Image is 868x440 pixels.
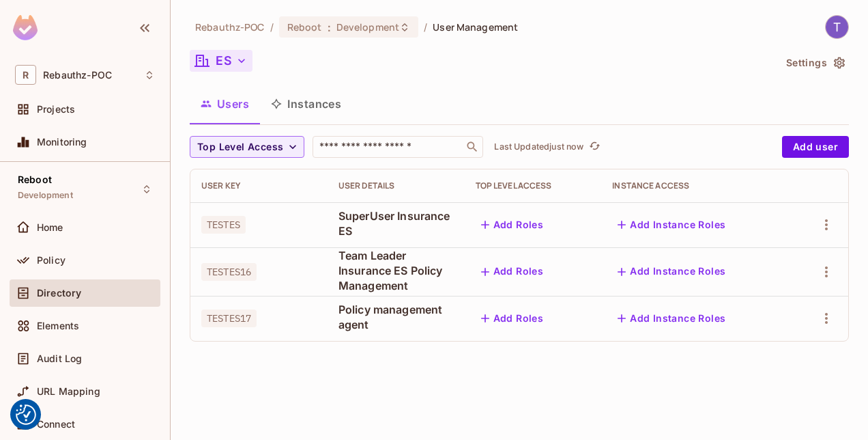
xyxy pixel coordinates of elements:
span: Policy management agent [338,302,454,332]
span: R [15,65,36,85]
span: Policy [37,255,66,266]
button: Consent Preferences [16,404,36,425]
button: ES [190,50,252,72]
span: Development [18,190,73,201]
span: Workspace: Rebauthz-POC [43,70,112,81]
span: SuperUser Insurance ES [338,208,454,238]
div: Instance Access [612,180,779,191]
span: Top Level Access [197,139,283,156]
span: TESTES16 [201,263,257,281]
p: Last Updated just now [494,141,583,152]
img: SReyMgAAAABJRU5ErkJggg== [13,15,38,40]
button: refresh [586,139,603,155]
span: Directory [37,288,81,299]
button: Add Instance Roles [612,307,731,329]
button: Users [190,87,260,121]
li: / [424,20,427,33]
span: TESTES [201,216,246,234]
button: Add Instance Roles [612,261,731,283]
span: Audit Log [37,353,82,364]
span: the active workspace [195,20,265,33]
span: Elements [37,320,79,331]
img: Tax Tax [826,16,848,38]
button: Top Level Access [190,136,304,158]
span: Reboot [287,20,322,33]
img: Revisit consent button [16,404,36,425]
button: Add Roles [476,307,549,329]
span: Home [37,222,63,233]
button: Add user [782,136,849,158]
button: Settings [781,52,849,74]
div: User Details [338,180,454,191]
div: Top Level Access [476,180,591,191]
button: Instances [260,87,352,121]
span: refresh [589,140,601,154]
button: Add Roles [476,214,549,236]
span: : [327,22,332,33]
span: Click to refresh data [583,139,603,155]
button: Add Roles [476,261,549,283]
span: Projects [37,104,75,115]
div: User Key [201,180,317,191]
button: Add Instance Roles [612,214,731,236]
span: URL Mapping [37,386,100,397]
span: TESTES17 [201,310,257,327]
span: User Management [433,20,518,33]
span: Connect [37,419,75,430]
li: / [270,20,274,33]
span: Team Leader Insurance ES Policy Management [338,248,454,293]
span: Reboot [18,174,52,185]
span: Development [336,20,399,33]
span: Monitoring [37,137,87,148]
